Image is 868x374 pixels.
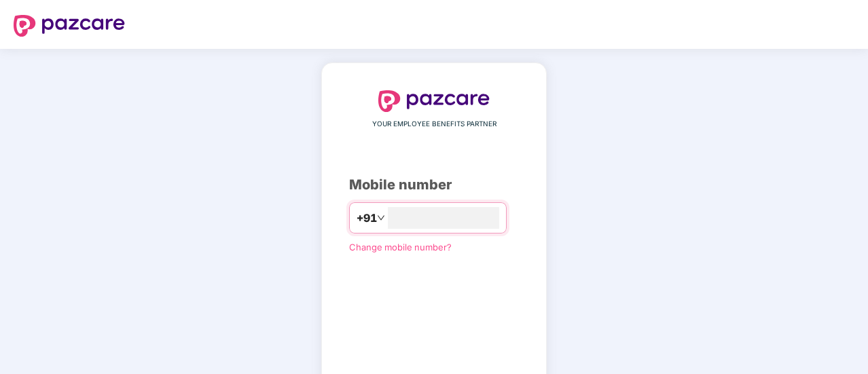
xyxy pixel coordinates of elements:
[14,15,125,37] img: logo
[349,242,452,253] a: Change mobile number?
[372,119,496,130] span: YOUR EMPLOYEE BENEFITS PARTNER
[349,174,519,195] div: Mobile number
[378,90,490,112] img: logo
[377,214,385,222] span: down
[357,210,377,227] span: +91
